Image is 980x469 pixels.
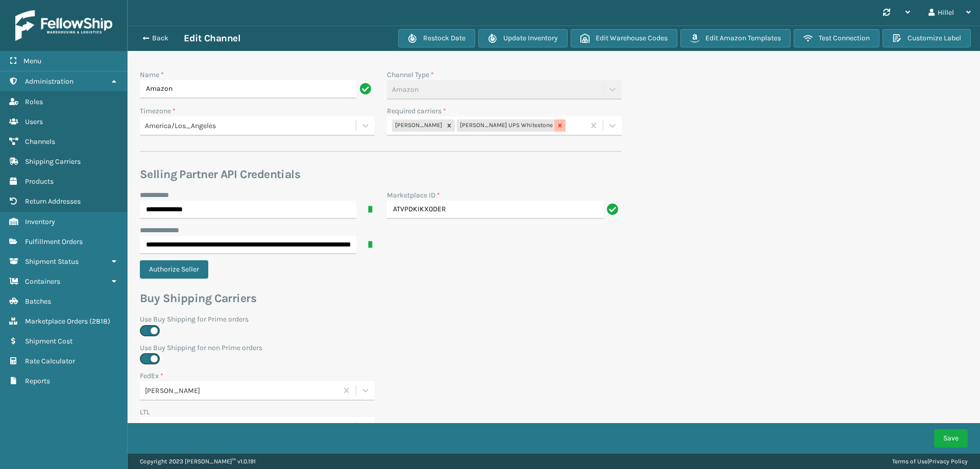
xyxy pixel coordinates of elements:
[25,277,60,286] span: Containers
[883,29,971,47] button: Customize Label
[25,317,88,326] span: Marketplace Orders
[140,454,256,469] p: Copyright 2023 [PERSON_NAME]™ v 1.0.191
[25,157,81,166] span: Shipping Carriers
[892,454,968,469] div: |
[387,69,434,80] label: Channel Type
[145,120,357,131] div: America/Los_Angeles
[25,297,51,306] span: Batches
[794,29,879,47] button: Test Connection
[892,458,927,465] a: Terms of Use
[387,106,446,116] label: Required carriers
[140,260,208,279] button: Authorize Seller
[184,32,240,44] h3: Edit Channel
[25,357,75,365] span: Rate Calculator
[140,167,622,182] h3: Selling Partner API Credentials
[145,422,169,432] div: Select...
[680,29,791,47] button: Edit Amazon Templates
[23,57,41,65] span: Menu
[25,137,55,146] span: Channels
[25,257,79,266] span: Shipment Status
[25,217,55,226] span: Inventory
[140,342,622,353] label: Use Buy Shipping for non Prime orders
[140,69,164,80] label: Name
[25,377,50,385] span: Reports
[145,385,338,396] div: [PERSON_NAME]
[25,337,72,345] span: Shipment Cost
[140,291,622,306] h3: Buy Shipping Carriers
[25,197,81,206] span: Return Addresses
[478,29,568,47] button: Update Inventory
[25,117,43,126] span: Users
[25,177,54,186] span: Products
[140,371,163,381] label: FedEx
[398,29,475,47] button: Restock Date
[137,34,184,43] button: Back
[140,265,214,274] a: Authorize Seller
[25,237,83,246] span: Fulfillment Orders
[934,429,968,448] button: Save
[392,119,444,132] div: [PERSON_NAME]
[15,10,112,41] img: logo
[140,314,622,325] label: Use Buy Shipping for Prime orders
[571,29,677,47] button: Edit Warehouse Codes
[387,190,440,201] label: Marketplace ID
[929,458,968,465] a: Privacy Policy
[25,77,73,86] span: Administration
[89,317,110,326] span: ( 2818 )
[25,97,43,106] span: Roles
[140,106,176,116] label: Timezone
[457,119,554,132] div: [PERSON_NAME] UPS Whitestone
[140,407,150,417] label: LTL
